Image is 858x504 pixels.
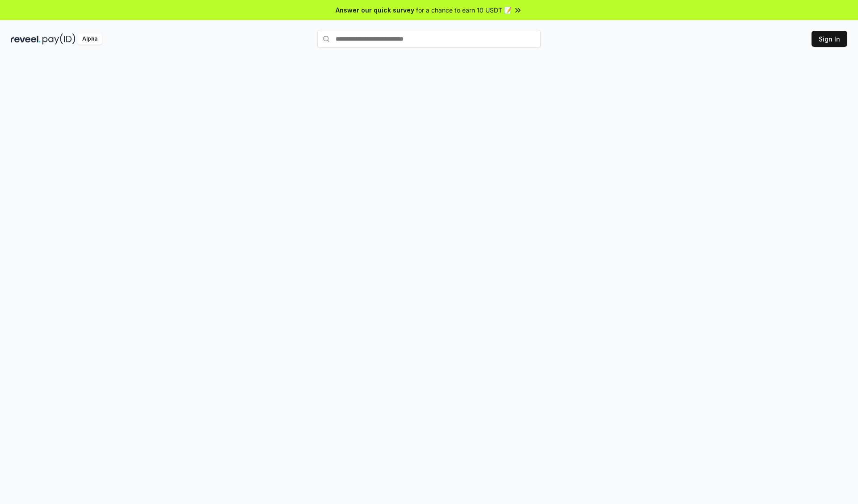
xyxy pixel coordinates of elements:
span: for a chance to earn 10 USDT 📝 [416,5,512,15]
button: Sign In [812,31,847,47]
div: Alpha [77,33,102,45]
img: pay_id [42,33,76,45]
span: Answer our quick survey [336,5,414,15]
img: reveel_dark [11,33,41,45]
